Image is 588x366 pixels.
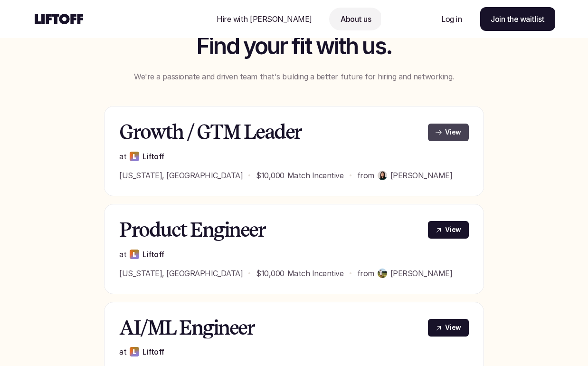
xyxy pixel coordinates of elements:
[445,225,461,235] p: View
[119,249,126,260] p: at
[357,170,374,181] p: from
[491,13,545,25] p: Join the waitlist
[205,8,323,30] a: Nav Link
[119,170,243,181] p: [US_STATE], [GEOGRAPHIC_DATA]
[430,8,473,30] a: Nav Link
[142,151,164,162] p: Liftoff
[428,124,469,141] a: View
[256,268,285,279] p: $10,000
[428,319,469,337] a: View
[329,8,382,30] a: Nav Link
[445,127,461,137] p: View
[390,268,453,279] p: [PERSON_NAME]
[119,317,416,339] h3: AI/ML Engineer
[119,346,126,357] p: at
[128,34,460,59] h2: Find your fit with us.
[119,268,243,279] p: [US_STATE], [GEOGRAPHIC_DATA]
[441,13,462,25] p: Log in
[119,121,416,143] h3: Growth / GTM Leader
[445,323,461,333] p: View
[287,268,344,279] p: Match Incentive
[428,221,469,239] a: View
[341,13,371,25] p: About us
[142,346,164,357] p: Liftoff
[119,219,416,241] h3: Product Engineer
[390,170,453,181] p: [PERSON_NAME]
[357,268,374,279] p: from
[119,151,126,162] p: at
[217,13,312,25] p: Hire with [PERSON_NAME]
[480,7,555,31] a: Join the waitlist
[256,170,285,181] p: $10,000
[142,249,164,260] p: Liftoff
[287,170,344,181] p: Match Incentive
[128,71,460,82] p: We're a passionate and driven team that's building a better future for hiring and networking.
